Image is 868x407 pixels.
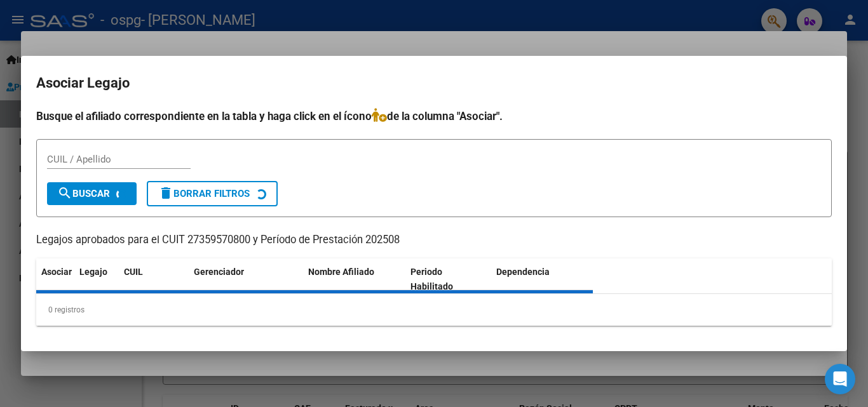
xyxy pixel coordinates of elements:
button: Buscar [47,182,137,205]
datatable-header-cell: Nombre Afiliado [303,258,405,300]
div: 0 registros [36,294,832,326]
span: Gerenciador [194,267,244,277]
span: Asociar [41,267,72,277]
span: Borrar Filtros [158,188,250,199]
div: Open Intercom Messenger [825,364,855,394]
h4: Busque el afiliado correspondiente en la tabla y haga click en el ícono de la columna "Asociar". [36,108,832,124]
span: Legajo [79,267,107,277]
span: Dependencia [496,267,550,277]
mat-icon: search [57,185,72,201]
datatable-header-cell: CUIL [119,258,189,300]
span: CUIL [124,267,143,277]
span: Periodo Habilitado [410,267,453,291]
datatable-header-cell: Asociar [36,258,74,300]
span: Nombre Afiliado [308,267,374,277]
datatable-header-cell: Gerenciador [189,258,303,300]
p: Legajos aprobados para el CUIT 27359570800 y Período de Prestación 202508 [36,232,832,248]
datatable-header-cell: Dependencia [491,258,593,300]
h2: Asociar Legajo [36,71,832,95]
datatable-header-cell: Legajo [74,258,119,300]
button: Borrar Filtros [147,181,278,206]
span: Buscar [57,188,110,199]
datatable-header-cell: Periodo Habilitado [405,258,491,300]
mat-icon: delete [158,185,173,201]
